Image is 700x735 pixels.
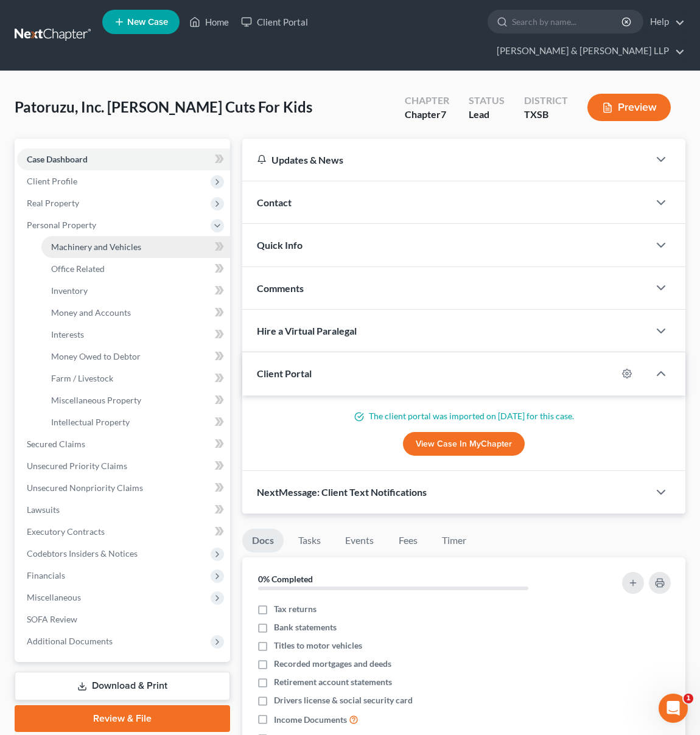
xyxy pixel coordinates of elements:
a: Intellectual Property [41,411,230,433]
span: Inventory [51,285,88,296]
span: Retirement account statements [274,676,392,688]
a: Case Dashboard [17,148,230,170]
span: Executory Contracts [27,526,105,537]
a: Interests [41,324,230,346]
span: Money Owed to Debtor [51,351,141,361]
span: Money and Accounts [51,307,131,318]
span: 1 [684,694,693,703]
span: Titles to motor vehicles [274,639,362,652]
span: Recorded mortgages and deeds [274,658,391,670]
a: Secured Claims [17,433,230,455]
span: Hire a Virtual Paralegal [257,325,357,336]
a: Miscellaneous Property [41,389,230,411]
span: Farm / Livestock [51,373,113,383]
span: Quick Info [257,239,303,251]
span: Unsecured Nonpriority Claims [27,482,143,493]
span: Interests [51,329,84,340]
span: 7 [441,108,446,120]
a: View Case in MyChapter [403,432,525,456]
div: Updates & News [257,153,634,166]
a: Inventory [41,280,230,302]
span: Machinery and Vehicles [51,242,141,252]
span: Personal Property [27,220,96,230]
span: Financials [27,570,65,580]
span: Client Portal [257,367,312,379]
a: Tasks [289,529,331,552]
span: New Case [127,18,168,27]
div: TXSB [524,108,568,122]
a: Money and Accounts [41,302,230,324]
span: NextMessage: Client Text Notifications [257,486,427,498]
a: Client Portal [235,11,314,33]
a: Office Related [41,258,230,280]
p: The client portal was imported on [DATE] for this case. [257,410,671,422]
a: Events [335,529,383,552]
strong: 0% Completed [258,574,313,584]
span: Patoruzu, Inc. [PERSON_NAME] Cuts For Kids [15,98,312,116]
iframe: Intercom live chat [659,694,688,723]
span: Income Documents [274,714,347,726]
a: [PERSON_NAME] & [PERSON_NAME] LLP [491,40,685,62]
a: Review & File [15,705,230,732]
a: Money Owed to Debtor [41,346,230,367]
span: Drivers license & social security card [274,694,413,706]
a: Download & Print [15,672,230,700]
button: Preview [587,94,671,121]
span: Codebtors Insiders & Notices [27,548,138,559]
a: Docs [242,529,284,552]
input: Search by name... [512,10,623,33]
a: Unsecured Priority Claims [17,455,230,477]
div: Chapter [405,94,449,108]
span: Contact [257,197,292,208]
span: Client Profile [27,176,77,186]
div: Chapter [405,108,449,122]
a: Farm / Livestock [41,367,230,389]
span: Secured Claims [27,439,85,449]
a: Executory Contracts [17,521,230,543]
span: Miscellaneous Property [51,395,141,405]
div: Lead [469,108,505,122]
a: Timer [432,529,476,552]
span: Case Dashboard [27,154,88,164]
span: Additional Documents [27,636,113,646]
span: Lawsuits [27,504,60,515]
span: Tax returns [274,603,317,615]
span: Unsecured Priority Claims [27,461,127,471]
div: Status [469,94,505,108]
span: Miscellaneous [27,592,81,602]
span: Office Related [51,263,105,274]
span: SOFA Review [27,614,77,624]
a: SOFA Review [17,608,230,630]
a: Unsecured Nonpriority Claims [17,477,230,499]
a: Fees [388,529,427,552]
span: Real Property [27,198,79,208]
a: Help [644,11,685,33]
a: Machinery and Vehicles [41,236,230,258]
a: Home [183,11,235,33]
div: District [524,94,568,108]
a: Lawsuits [17,499,230,521]
span: Bank statements [274,621,337,633]
span: Comments [257,282,304,294]
span: Intellectual Property [51,417,130,427]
